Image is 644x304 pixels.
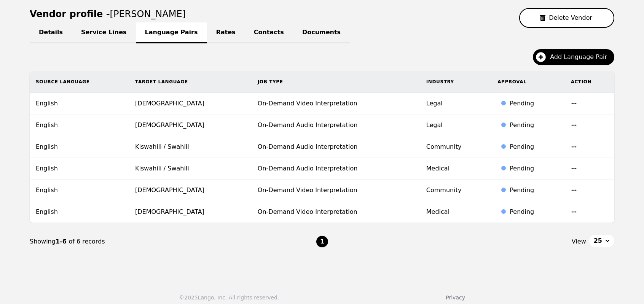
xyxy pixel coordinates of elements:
[420,136,491,158] td: Community
[572,237,586,246] span: View
[110,9,186,19] span: [PERSON_NAME]
[30,180,129,201] td: English
[446,294,465,301] a: Privacy
[30,9,186,19] h1: Vendor profile -
[179,294,279,301] div: © 2025 Lango, Inc. All rights reserved.
[510,207,558,216] div: Pending
[510,164,558,173] div: Pending
[30,93,129,115] td: English
[252,201,420,223] td: On-Demand Video Interpretation
[594,236,602,245] span: 25
[533,49,614,65] button: Add Language Pair
[589,235,614,247] button: 25
[129,71,252,93] th: Target Language
[30,136,129,158] td: English
[30,71,129,93] th: Source Language
[510,142,558,151] div: Pending
[252,115,420,136] td: On-Demand Audio Interpretation
[129,115,252,136] td: [DEMOGRAPHIC_DATA]
[519,8,614,28] button: Delete Vendor
[252,136,420,158] td: On-Demand Audio Interpretation
[293,22,350,43] a: Documents
[420,71,491,93] th: Industry
[129,180,252,201] td: [DEMOGRAPHIC_DATA]
[491,71,564,93] th: Approval
[245,22,293,43] a: Contacts
[252,180,420,201] td: On-Demand Video Interpretation
[420,115,491,136] td: Legal
[30,237,316,246] div: Showing of 6 records
[420,180,491,201] td: Community
[30,201,129,223] td: English
[30,22,72,43] a: Details
[129,136,252,158] td: Kiswahili / Swahili
[252,158,420,180] td: On-Demand Audio Interpretation
[420,158,491,180] td: Medical
[252,93,420,115] td: On-Demand Video Interpretation
[30,115,129,136] td: English
[129,93,252,115] td: [DEMOGRAPHIC_DATA]
[420,201,491,223] td: Medical
[129,201,252,223] td: [DEMOGRAPHIC_DATA]
[30,223,614,260] nav: Page navigation
[56,238,69,245] span: 1-6
[30,158,129,180] td: English
[252,71,420,93] th: Job Type
[129,158,252,180] td: Kiswahili / Swahili
[207,22,245,43] a: Rates
[510,121,558,130] div: Pending
[72,22,136,43] a: Service Lines
[420,93,491,115] td: Legal
[550,53,612,62] span: Add Language Pair
[510,99,558,108] div: Pending
[510,186,558,195] div: Pending
[565,71,614,93] th: Action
